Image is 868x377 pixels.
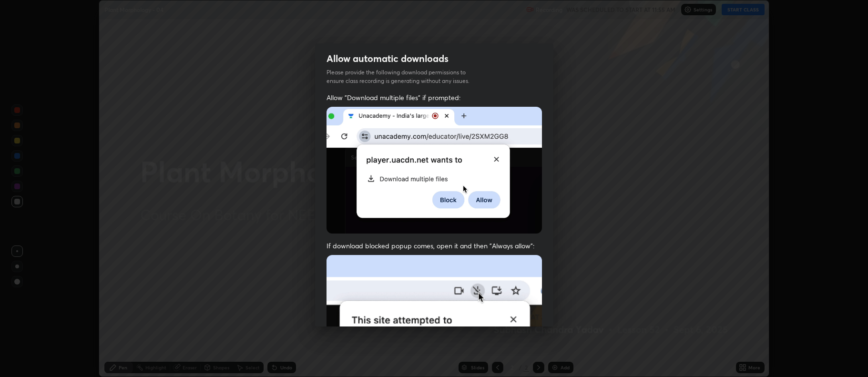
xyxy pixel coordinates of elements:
[327,107,542,234] img: downloads-permission-allow.gif
[327,52,449,65] h2: Allow automatic downloads
[327,241,542,250] span: If download blocked popup comes, open it and then "Always allow":
[327,68,481,85] p: Please provide the following download permissions to ensure class recording is generating without...
[327,93,542,102] span: Allow "Download multiple files" if prompted:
